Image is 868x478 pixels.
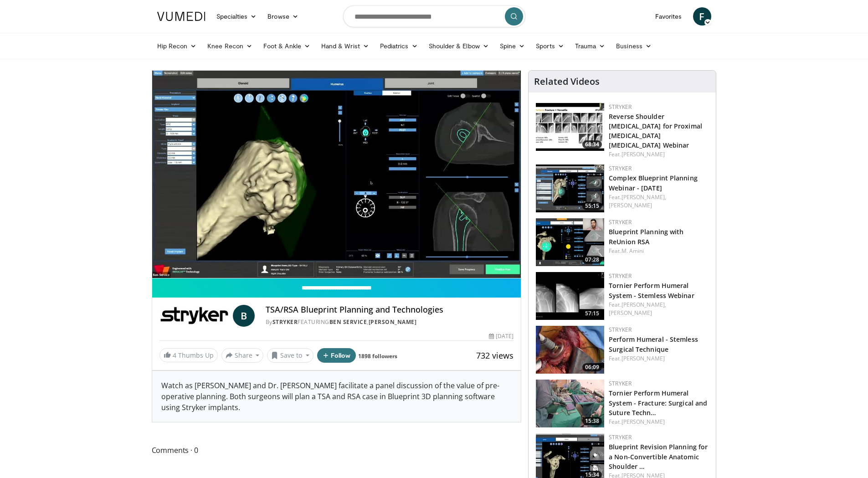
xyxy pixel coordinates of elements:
[159,305,229,327] img: Stryker
[536,326,604,374] a: 06:09
[489,332,514,340] div: [DATE]
[536,380,604,427] img: 49870a89-1289-4bcf-be89-66894a47fa98.150x105_q85_crop-smart_upscale.jpg
[157,12,205,21] img: VuMedi Logo
[621,247,644,255] a: M. Amini
[609,335,698,353] a: Perform Humeral - Stemless Surgical Technique
[211,7,262,26] a: Specialties
[152,371,521,422] div: Watch as [PERSON_NAME] and Dr. [PERSON_NAME] facilitate a panel discussion of the value of pre-op...
[536,103,604,151] img: 5590996b-cb48-4399-9e45-1e14765bb8fc.150x105_q85_crop-smart_upscale.jpg
[582,256,602,264] span: 07:28
[369,318,417,326] a: [PERSON_NAME]
[609,433,632,441] a: Stryker
[609,227,683,246] a: Blueprint Planning with ReUnion RSA
[582,363,602,371] span: 06:09
[650,7,688,26] a: Favorites
[221,348,264,363] button: Share
[536,218,604,266] a: 07:28
[609,150,709,159] div: Feat.
[609,112,702,149] a: Reverse Shoulder [MEDICAL_DATA] for Proximal [MEDICAL_DATA] [MEDICAL_DATA] Webinar
[609,174,698,192] a: Complex Blueprint Planning Webinar - [DATE]
[534,76,600,87] h4: Related Videos
[609,201,652,209] a: [PERSON_NAME]
[536,272,604,320] a: 57:15
[621,193,666,201] a: [PERSON_NAME],
[609,380,632,387] a: Stryker
[530,37,570,55] a: Sports
[609,272,632,280] a: Stryker
[609,281,694,299] a: Tornier Perform Humeral System - Stemless Webinar
[536,164,604,212] a: 55:15
[609,247,709,255] div: Feat.
[358,352,397,360] a: 1898 followers
[266,305,514,315] h4: TSA/RSA Blueprint Planning and Technologies
[272,318,298,326] a: Stryker
[152,71,521,278] video-js: Video Player
[262,7,304,26] a: Browse
[152,444,522,456] span: Comments 0
[316,37,375,55] a: Hand & Wrist
[609,218,632,226] a: Stryker
[611,37,657,55] a: Business
[202,37,258,55] a: Knee Recon
[258,37,316,55] a: Foot & Ankle
[375,37,423,55] a: Pediatrics
[609,103,632,111] a: Stryker
[609,389,707,416] a: Tornier Perform Humeral System - Fracture: Surgical and Suture Techn…
[582,140,602,149] span: 68:34
[621,301,666,308] a: [PERSON_NAME],
[266,318,514,326] div: By FEATURING ,
[609,301,709,317] div: Feat.
[494,37,530,55] a: Spine
[570,37,611,55] a: Trauma
[609,418,709,426] div: Feat.
[693,7,711,26] a: F
[609,326,632,334] a: Stryker
[267,348,313,363] button: Save to
[173,351,176,360] span: 4
[536,380,604,427] a: 15:38
[536,164,604,212] img: 2640b230-daff-4365-83bd-21e2b960ecb5.150x105_q85_crop-smart_upscale.jpg
[233,305,255,327] a: B
[152,37,202,55] a: Hip Recon
[609,442,708,470] a: Blueprint Revision Planning for a Non-Convertible Anatomic Shoulder …
[329,318,367,326] a: Ben Service
[609,355,709,363] div: Feat.
[536,272,604,320] img: 3ae8161b-4f83-4edc-aac2-d9c3cbe12a04.150x105_q85_crop-smart_upscale.jpg
[159,348,218,362] a: 4 Thumbs Up
[423,37,494,55] a: Shoulder & Elbow
[536,103,604,151] a: 68:34
[609,164,632,172] a: Stryker
[609,309,652,317] a: [PERSON_NAME]
[621,418,665,426] a: [PERSON_NAME]
[582,202,602,210] span: 55:15
[621,355,665,362] a: [PERSON_NAME]
[582,309,602,318] span: 57:15
[582,417,602,425] span: 15:38
[536,218,604,266] img: b745bf0a-de15-4ef7-a148-80f8a264117e.150x105_q85_crop-smart_upscale.jpg
[476,350,514,361] span: 732 views
[536,326,604,374] img: fd96287c-ce25-45fb-ab34-2dcfaf53e3ee.150x105_q85_crop-smart_upscale.jpg
[609,193,709,210] div: Feat.
[343,5,525,27] input: Search topics, interventions
[621,150,665,158] a: [PERSON_NAME]
[317,348,356,363] button: Follow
